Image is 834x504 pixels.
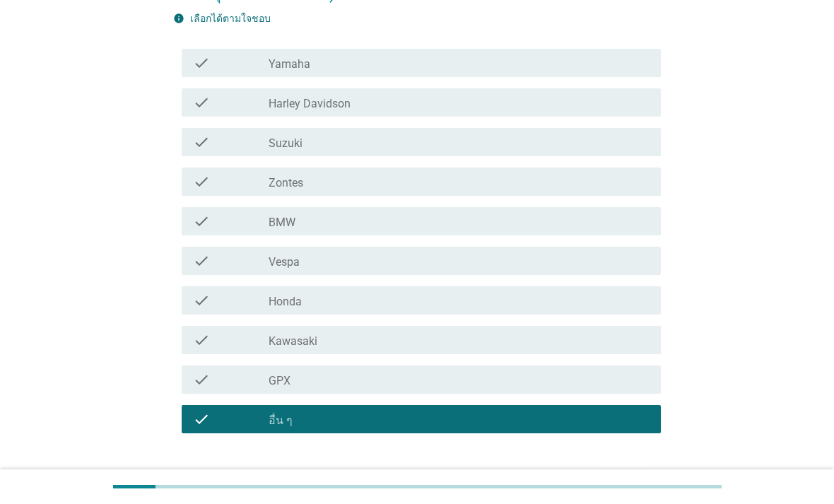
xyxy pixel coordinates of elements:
[193,213,210,230] i: check
[269,57,310,71] label: Yamaha
[193,371,210,388] i: check
[269,414,293,428] label: อื่น ๆ
[193,411,210,428] i: check
[269,97,351,111] label: Harley Davidson
[269,255,300,269] label: Vespa
[193,332,210,348] i: check
[193,134,210,151] i: check
[193,292,210,309] i: check
[193,54,210,71] i: check
[193,252,210,269] i: check
[269,295,302,309] label: Honda
[173,13,184,24] i: info
[269,334,317,348] label: Kawasaki
[269,176,303,190] label: Zontes
[193,173,210,190] i: check
[190,13,271,24] label: เลือกได้ตามใจชอบ
[193,94,210,111] i: check
[269,136,303,151] label: Suzuki
[269,216,295,230] label: BMW
[269,374,290,388] label: GPX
